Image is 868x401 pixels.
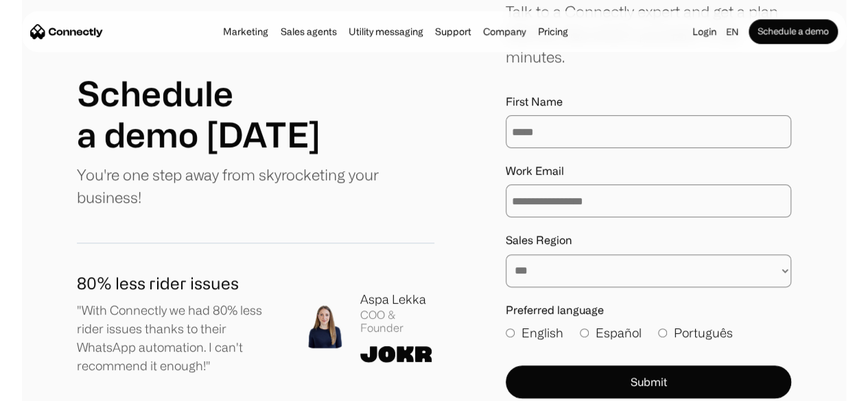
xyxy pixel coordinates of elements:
p: You're one step away from skyrocketing your business! [77,163,434,208]
label: English [506,324,563,342]
label: First Name [506,95,791,108]
a: Pricing [534,26,572,37]
a: Sales agents [276,26,340,37]
p: "With Connectly we had 80% less rider issues thanks to their WhatsApp automation. I can't recomme... [77,301,281,375]
ul: Language list [27,377,82,396]
input: Español [580,328,589,337]
input: English [506,328,515,337]
aside: Language selected: English [14,376,82,396]
h1: Schedule a demo [DATE] [77,73,320,155]
div: en [726,22,738,41]
input: Português [658,328,667,337]
a: home [30,21,103,42]
label: Preferred language [506,304,791,317]
label: Sales Region [506,234,791,247]
a: Utility messaging [344,26,427,37]
a: Marketing [219,26,272,37]
h1: 80% less rider issues [77,271,281,295]
label: Work Email [506,165,791,178]
div: en [720,22,749,41]
a: Login [688,22,720,41]
div: COO & Founder [360,308,434,335]
label: Español [580,324,642,342]
button: Submit [506,365,791,398]
a: Support [431,26,476,37]
div: Aspa Lekka [360,290,434,308]
div: Company [479,22,530,41]
a: Schedule a demo [749,19,838,44]
label: Português [658,324,733,342]
div: Company [483,22,526,41]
